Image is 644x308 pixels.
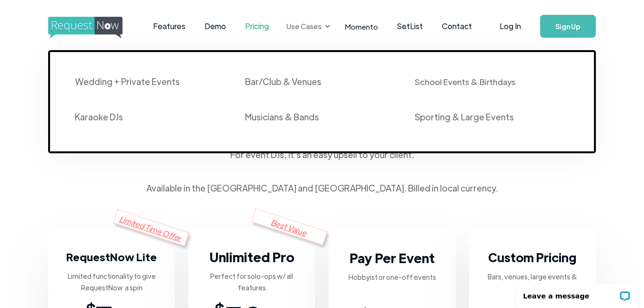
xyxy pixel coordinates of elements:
div: Available in the [GEOGRAPHIC_DATA] and [GEOGRAPHIC_DATA]. Billed in local currency. [146,181,498,195]
div: Bar/Club & Venues [245,76,321,87]
div: Use Cases [281,11,333,41]
a: Features [143,11,195,41]
a: Wedding + Private Events [64,66,235,102]
a: Sign Up [540,15,596,38]
div: Perfect for solo-ops w/ all features [204,270,300,293]
a: Demo [195,11,235,41]
div: Best Value [252,208,328,245]
strong: Custom Pricing [488,249,576,265]
h3: Unlimited Pro [209,247,295,266]
div: Bars, venues, large events & multi-ops [484,271,581,294]
h3: RequestNow Lite [66,247,157,266]
div: Limited functionality to give RequestNow a spin [63,270,160,293]
a: Bar/Club & Venues [235,66,405,102]
div: Limited Time Offer [113,209,190,246]
a: Pricing [235,11,278,41]
div: Sporting & Large Events [415,111,514,123]
div: Musicians & Bands [245,111,319,123]
nav: Use Cases [48,38,595,153]
a: Sporting & Large Events [404,102,574,137]
a: Musicians & Bands [235,102,405,137]
a: SetList [388,11,432,41]
div: School Events & Birthdays [415,76,515,87]
a: Karaoke DJs [64,102,235,137]
iframe: LiveChat chat widget [510,278,644,308]
a: Log In [490,10,531,43]
div: Karaoke DJs [75,111,123,123]
a: School Events & Birthdays [404,66,574,102]
a: Contact [432,11,481,41]
strong: Pay Per Event [349,249,435,266]
a: Momento [336,12,388,41]
div: Hobbyist or one-off events [348,271,436,283]
div: Use Cases [286,21,322,32]
div: Wedding + Private Events [75,76,180,87]
img: requestnow logo [48,17,140,39]
a: home [48,17,120,36]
